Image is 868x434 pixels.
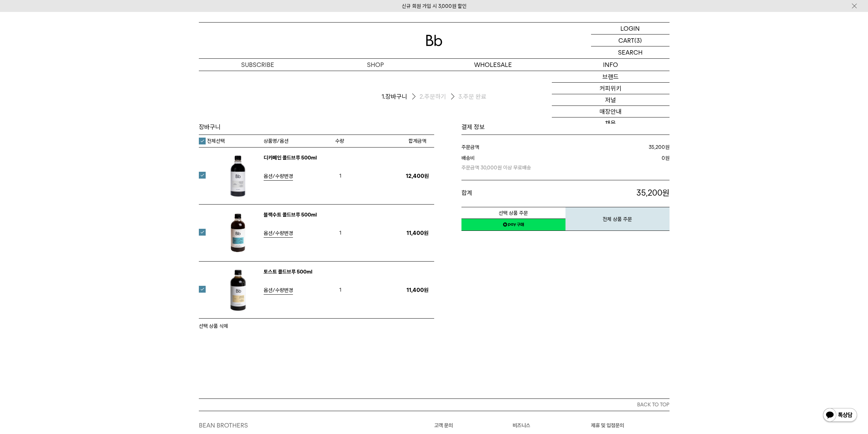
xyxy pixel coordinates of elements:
[513,421,591,430] p: 비즈니스
[264,229,293,238] a: 옵션/수량변경
[402,3,467,9] a: 신규 회원 가입 시 3,000원 할인
[618,46,643,58] p: SEARCH
[264,172,293,181] a: 옵션/수량변경
[552,83,670,94] a: 커피위키
[552,59,670,71] p: INFO
[199,138,225,144] label: 전체선택
[596,154,670,172] dd: 원
[264,269,312,275] a: 토스트 콜드브루 500ml
[335,285,345,295] span: 1
[564,143,670,151] dd: 원
[216,211,260,255] img: 블랙수트 콜드브루 500ml
[554,187,670,199] p: 원
[434,421,513,430] p: 고객 문의
[401,173,434,179] p: 12,400원
[649,144,665,150] strong: 35,200
[401,230,434,236] p: 11,400원
[591,34,670,46] a: CART (3)
[401,135,434,147] th: 합계금액
[461,154,597,172] dt: 배송비
[264,173,293,179] span: 옵션/수량변경
[264,287,293,293] span: 옵션/수량변경
[591,421,670,430] p: 제휴 및 입점문의
[264,155,317,161] a: 디카페인 콜드브루 500ml
[335,171,345,181] span: 1
[636,188,662,198] span: 35,200
[264,230,293,236] span: 옵션/수량변경
[264,135,335,147] th: 상품명/옵션
[618,34,634,46] p: CART
[458,93,463,101] span: 3.
[382,91,420,102] li: 장바구니
[461,162,597,172] p: 주문금액 30,000원 이상 무료배송
[420,91,458,102] li: 주문하기
[461,187,555,199] dt: 합계
[216,154,260,198] img: 디카페인 콜드브루 500ml
[426,35,442,46] img: 로고
[662,155,665,161] strong: 0
[434,59,552,71] p: WHOLESALE
[382,93,385,101] span: 1.
[264,212,317,218] a: 블랙수트 콜드브루 500ml
[634,34,642,46] p: (3)
[199,123,434,131] h3: 장바구니
[199,422,248,429] a: BEAN BROTHERS
[264,286,293,295] a: 옵션/수량변경
[591,23,670,34] a: LOGIN
[461,143,564,151] dt: 주문금액
[199,59,317,71] a: SUBSCRIBE
[458,93,486,101] li: 주문 완료
[552,94,670,106] a: 저널
[401,287,434,293] p: 11,400원
[420,93,424,101] span: 2.
[461,207,565,219] button: 선택 상품 주문
[335,135,401,147] th: 수량
[199,322,228,330] button: 선택 상품 삭제
[565,207,670,231] button: 전체 상품 주문
[317,59,434,71] a: SHOP
[620,23,640,34] p: LOGIN
[461,219,565,231] a: 새창
[461,123,670,131] h1: 결제 정보
[216,268,260,312] img: 토스트 콜드브루 500ml
[822,407,858,424] img: 카카오톡 채널 1:1 채팅 버튼
[199,398,670,411] button: BACK TO TOP
[552,117,670,129] a: 채용
[552,106,670,117] a: 매장안내
[552,71,670,83] a: 브랜드
[335,228,345,238] span: 1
